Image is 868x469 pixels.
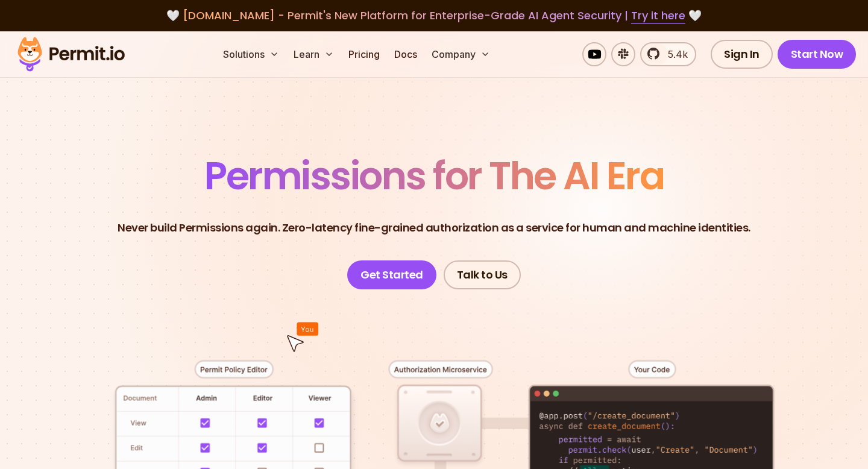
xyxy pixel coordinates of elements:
a: 5.4k [640,42,696,66]
span: 5.4k [661,47,688,61]
span: Permissions for The AI Era [204,149,664,203]
a: Try it here [631,8,685,24]
button: Solutions [218,42,284,66]
img: Permit logo [12,34,130,75]
span: [DOMAIN_NAME] - Permit's New Platform for Enterprise-Grade AI Agent Security | [183,8,685,23]
a: Get Started [347,260,436,289]
a: Talk to Us [444,260,521,289]
div: 🤍 🤍 [29,7,839,24]
button: Company [427,42,495,66]
p: Never build Permissions again. Zero-latency fine-grained authorization as a service for human and... [118,219,750,236]
a: Pricing [344,42,385,66]
button: Learn [289,42,339,66]
a: Sign In [711,40,773,69]
a: Docs [389,42,422,66]
a: Start Now [778,40,857,69]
